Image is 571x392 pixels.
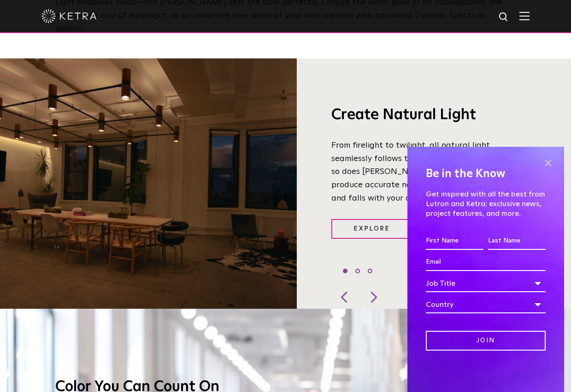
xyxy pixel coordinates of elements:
[331,219,412,239] a: Explore
[41,9,97,23] img: ketra-logo-2019-white
[426,331,546,351] input: Join
[331,139,504,205] p: From firelight to twilight, all natural light seamlessly follows the black body curve and so does...
[498,12,510,23] img: search icon
[426,296,546,313] div: Country
[426,254,546,271] input: Email
[331,106,504,125] h3: Create Natural Light
[426,190,546,218] p: Get inspired with all the best from Lutron and Ketra: exclusive news, project features, and more.
[426,275,546,292] div: Job Title
[426,232,483,250] input: First Name
[488,232,546,250] input: Last Name
[426,165,546,183] h4: Be in the Know
[519,12,530,20] img: Hamburger%20Nav.svg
